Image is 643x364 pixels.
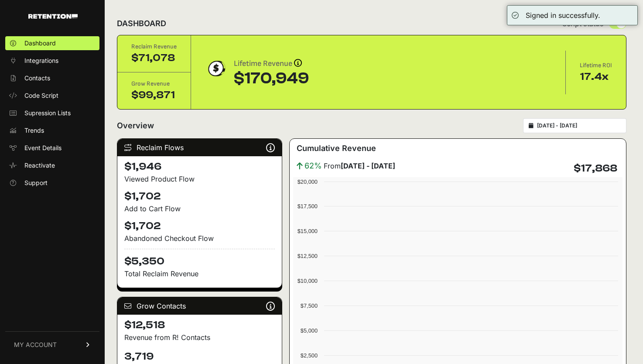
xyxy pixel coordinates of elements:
text: $12,500 [297,253,317,259]
a: Integrations [5,54,99,68]
h4: $17,868 [574,161,617,175]
span: Code Script [24,91,58,100]
p: Total Reclaim Revenue [124,268,275,279]
span: Reactivate [24,161,55,170]
div: Add to Cart Flow [124,203,275,214]
div: Grow Revenue [131,79,177,88]
h4: $1,946 [124,160,275,174]
h4: $1,702 [124,219,275,233]
img: dollar-coin-05c43ed7efb7bc0c12610022525b4bbbb207c7efeef5aecc26f025e68dcafac9.png [205,58,227,79]
div: Grow Contacts [117,297,282,315]
div: Abandoned Checkout Flow [124,233,275,244]
div: Viewed Product Flow [124,174,275,184]
h3: Cumulative Revenue [297,142,376,155]
a: Code Script [5,89,99,103]
div: Signed in successfully. [526,10,600,21]
span: MY ACCOUNT [14,340,57,349]
span: Integrations [24,56,58,65]
a: MY ACCOUNT [5,331,99,358]
a: Trends [5,124,99,137]
span: Dashboard [24,39,56,48]
span: Supression Lists [24,109,71,117]
text: $10,000 [297,278,317,284]
a: Supression Lists [5,106,99,120]
span: Support [24,179,48,187]
div: 17.4x [580,70,612,84]
span: Contacts [24,74,50,82]
div: Lifetime ROI [580,61,612,70]
a: Reactivate [5,158,99,172]
h4: $5,350 [124,249,275,268]
text: $20,000 [297,179,317,185]
h4: $12,518 [124,318,275,332]
h4: 3,719 [124,350,275,364]
div: Lifetime Revenue [234,58,309,70]
span: From [324,161,395,171]
text: $15,000 [297,228,317,234]
span: 62% [304,160,322,172]
strong: [DATE] - [DATE] [341,161,395,170]
text: $17,500 [297,203,317,209]
a: Support [5,176,99,190]
a: Contacts [5,71,99,85]
a: Event Details [5,141,99,155]
div: Reclaim Revenue [131,42,177,51]
h4: $1,702 [124,189,275,203]
text: $5,000 [301,327,318,334]
div: $99,871 [131,88,177,102]
div: $71,078 [131,51,177,65]
p: Revenue from R! Contacts [124,332,275,343]
span: Event Details [24,144,62,152]
div: Reclaim Flows [117,139,282,156]
text: $2,500 [301,352,318,359]
img: Retention.com [28,14,78,19]
text: $7,500 [301,302,318,309]
div: $170,949 [234,70,309,87]
span: Trends [24,126,44,135]
h2: Overview [117,120,154,132]
a: Dashboard [5,36,99,50]
h2: DASHBOARD [117,17,166,30]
